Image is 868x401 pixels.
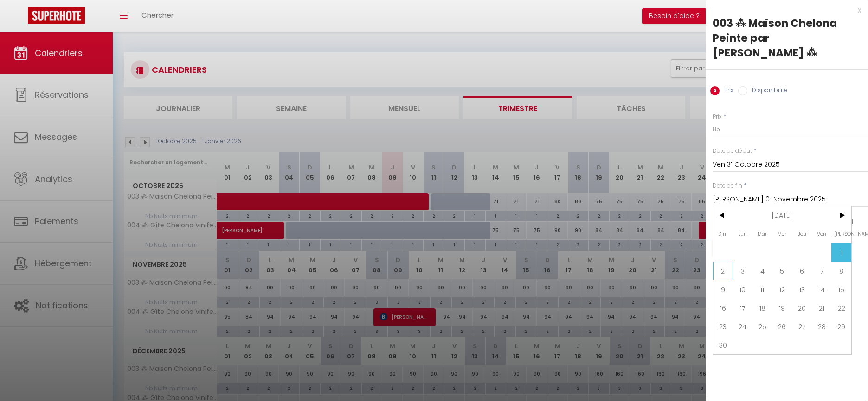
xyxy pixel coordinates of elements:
[831,262,851,280] span: 8
[812,262,832,280] span: 7
[812,299,832,317] span: 21
[713,336,733,354] span: 30
[792,262,812,280] span: 6
[713,16,861,60] div: 003 ⁂ Maison Chelona Peinte par [PERSON_NAME] ⁂
[792,225,812,243] span: Jeu
[772,262,792,280] span: 5
[713,206,733,225] span: <
[831,299,851,317] span: 22
[812,317,832,336] span: 28
[752,317,772,336] span: 25
[720,86,733,96] label: Prix
[713,262,733,280] span: 2
[831,225,851,243] span: [PERSON_NAME]
[792,280,812,299] span: 13
[752,280,772,299] span: 11
[752,225,772,243] span: Mar
[713,280,733,299] span: 9
[733,280,753,299] span: 10
[792,299,812,317] span: 20
[706,5,861,16] div: x
[713,147,752,156] label: Date de début
[831,206,851,225] span: >
[831,317,851,336] span: 29
[812,225,832,243] span: Ven
[713,225,733,243] span: Dim
[733,206,832,225] span: [DATE]
[733,262,753,280] span: 3
[772,280,792,299] span: 12
[752,262,772,280] span: 4
[747,86,787,96] label: Disponibilité
[713,317,733,336] span: 23
[733,299,753,317] span: 17
[733,317,753,336] span: 24
[772,317,792,336] span: 26
[713,113,722,121] label: Prix
[752,299,772,317] span: 18
[831,243,851,262] span: 1
[812,280,832,299] span: 14
[772,225,792,243] span: Mer
[772,299,792,317] span: 19
[831,280,851,299] span: 15
[792,317,812,336] span: 27
[713,299,733,317] span: 16
[733,225,753,243] span: Lun
[713,182,742,190] label: Date de fin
